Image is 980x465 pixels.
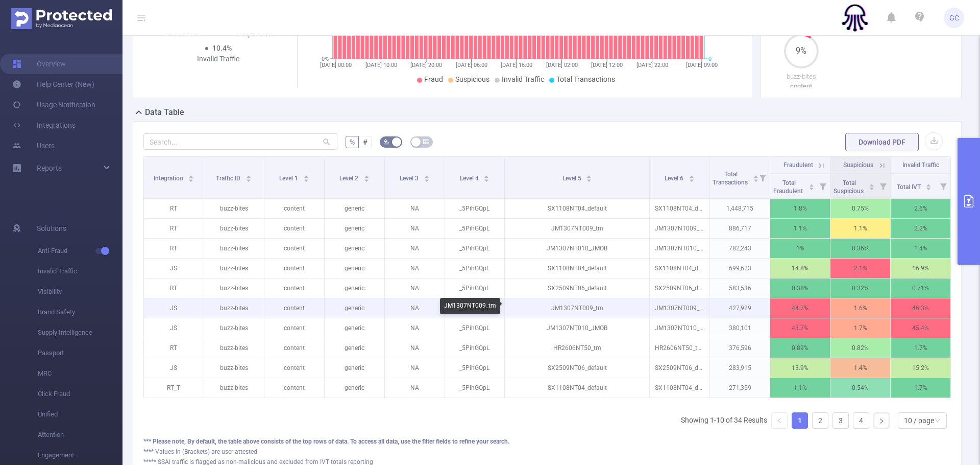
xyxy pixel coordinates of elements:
p: 1.7% [830,318,890,338]
i: icon: right [878,418,885,424]
i: icon: caret-up [424,174,429,177]
p: _5PihGQpL [445,259,505,278]
p: NA [385,219,445,238]
p: SX1108NT04_default_default [650,259,709,278]
div: Sort [303,174,309,180]
img: Protected Media [11,8,112,29]
p: NA [385,298,445,318]
p: JM1307NT009_tm [505,219,649,238]
i: icon: caret-up [809,182,815,185]
p: 43.7% [770,318,830,338]
i: icon: caret-up [363,174,369,177]
p: generic [325,219,384,238]
span: Total Suspicious [834,179,865,195]
span: Level 2 [339,175,360,182]
p: SX1108NT04_default [505,378,649,398]
p: 1.7% [891,338,950,358]
p: NA [385,199,445,218]
p: 0.75% [830,199,890,218]
p: SX1108NT04_default_default [650,199,709,218]
p: HR2606NT50_tm_default [650,338,709,358]
p: 2.6% [891,199,950,218]
p: 44.7% [770,298,830,318]
p: NA [385,378,445,398]
p: 14.8% [770,259,830,278]
a: Overview [12,54,66,74]
p: SX2509NT06_default [505,358,649,378]
i: icon: caret-down [586,178,592,181]
span: Total Transactions [556,75,615,83]
li: Next Page [873,412,890,429]
p: 1.1% [770,219,830,238]
tspan: [DATE] 00:00 [320,62,352,68]
p: RT_T [144,378,204,398]
p: content [264,318,324,338]
p: 1.4% [891,239,950,258]
p: buzz-bites [204,278,264,298]
i: icon: caret-down [303,178,309,181]
span: Level 5 [562,175,583,182]
p: 380,101 [710,318,770,338]
p: 2.1% [830,259,890,278]
p: 283,915 [710,358,770,378]
p: NA [385,239,445,258]
tspan: [DATE] 12:00 [591,62,623,68]
p: RT [144,219,204,238]
tspan: 0% [322,56,329,62]
p: 1.8% [770,199,830,218]
div: Sort [246,174,252,180]
i: icon: caret-up [484,174,489,177]
li: Showing 1-10 of 34 Results [681,412,767,429]
p: 0.32% [830,278,890,298]
span: Total Transactions [713,171,749,186]
a: 1 [792,413,807,428]
p: 0.89% [770,338,830,358]
tspan: [DATE] 02:00 [546,62,578,68]
p: JM1307NT010_JMOB [505,318,649,338]
p: content [264,298,324,318]
p: buzz-bites [204,318,264,338]
i: icon: caret-up [869,182,875,185]
p: 271,359 [710,378,770,398]
button: Download PDF [845,133,919,151]
span: Solutions [37,218,66,239]
p: SX2509NT06_default_default [650,278,709,298]
i: icon: caret-down [246,178,252,181]
p: 46.3% [891,298,950,318]
a: 3 [833,413,848,428]
span: Total Fraudulent [773,179,804,195]
div: Sort [586,174,592,180]
li: Previous Page [771,412,788,429]
p: 16.9% [891,259,950,278]
p: generic [325,378,384,398]
i: icon: caret-down [484,178,489,181]
p: content [264,199,324,218]
p: generic [325,338,384,358]
span: # [363,138,367,146]
p: 0.38% [770,278,830,298]
p: generic [325,259,384,278]
p: NA [385,259,445,278]
div: Sort [363,174,370,180]
p: SX1108NT04_default [505,259,649,278]
i: icon: caret-down [869,186,875,189]
p: content [264,338,324,358]
p: _5PihGQpL [445,358,505,378]
span: Level 1 [279,175,300,182]
i: icon: bg-colors [383,138,389,145]
p: buzz-bites [204,219,264,238]
span: Invalid Traffic [902,161,939,169]
p: JS [144,318,204,338]
span: Invalid Traffic [38,261,122,282]
p: buzz-bites [204,239,264,258]
p: content [264,219,324,238]
div: Sort [925,182,932,189]
span: MRC [38,363,122,384]
p: NA [385,338,445,358]
i: icon: caret-up [246,174,252,177]
i: Filter menu [816,174,830,198]
p: JS [144,298,204,318]
i: icon: down [935,417,941,425]
a: Reports [37,158,62,178]
p: _5PihGQpL [445,278,505,298]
